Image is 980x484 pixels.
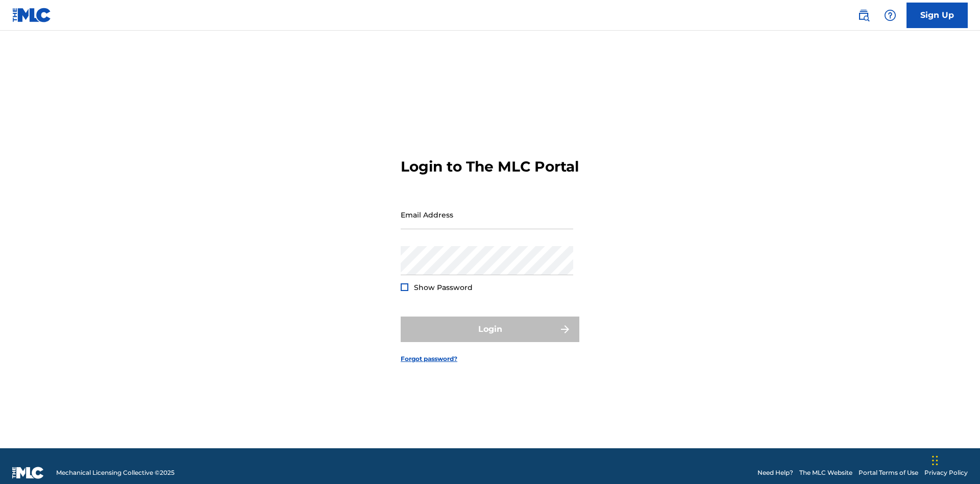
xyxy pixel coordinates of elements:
[757,468,793,477] a: Need Help?
[401,158,579,176] h3: Login to The MLC Portal
[880,5,900,26] div: Help
[414,283,473,292] span: Show Password
[884,9,896,21] img: help
[853,5,874,26] a: Public Search
[56,468,175,477] span: Mechanical Licensing Collective © 2025
[799,468,852,477] a: The MLC Website
[906,3,968,28] a: Sign Up
[932,445,938,476] div: Drag
[857,9,870,21] img: search
[401,354,457,364] a: Forgot password?
[12,467,44,479] img: logo
[859,468,918,477] a: Portal Terms of Use
[929,435,980,484] iframe: Chat Widget
[12,8,52,22] img: MLC Logo
[924,468,968,477] a: Privacy Policy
